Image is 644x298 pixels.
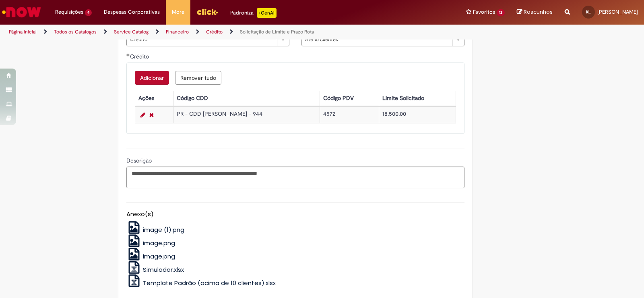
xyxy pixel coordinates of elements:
th: Ações [135,91,173,106]
a: image.png [126,239,175,247]
a: image.png [126,252,175,260]
a: image (1).png [126,225,185,234]
a: Simulador.xlsx [126,265,184,274]
span: KL [586,9,591,15]
span: image (1).png [143,225,184,234]
span: 4 [85,9,92,16]
button: Remover todas as linhas de Crédito [175,71,221,85]
a: Crédito [206,29,223,35]
span: Despesas Corporativas [104,8,160,16]
th: Código CDD [173,91,320,106]
span: Requisições [55,8,83,16]
a: Remover linha 1 [147,110,156,120]
img: ServiceNow [1,4,42,20]
span: Até 10 clientes [305,33,448,46]
a: Editar Linha 1 [138,110,147,120]
h5: Anexo(s) [126,211,464,218]
span: Descrição [126,157,153,164]
span: 12 [497,9,505,16]
td: 18.500,00 [379,106,456,123]
ul: Trilhas de página [6,25,423,40]
a: Rascunhos [517,8,553,16]
div: Padroniza [230,8,277,18]
a: Service Catalog [114,29,149,35]
th: Limite Solicitado [379,91,456,106]
span: Crédito [130,33,273,46]
span: [PERSON_NAME] [597,8,638,15]
span: image.png [143,239,175,247]
span: Crédito [130,53,151,60]
a: Template Padrão (acima de 10 clientes).xlsx [126,279,276,287]
td: PR - CDD [PERSON_NAME] - 944 [173,106,320,123]
textarea: Descrição [126,167,464,188]
a: Financeiro [166,29,189,35]
span: Simulador.xlsx [143,265,184,274]
span: Favoritos [473,8,495,16]
button: Adicionar uma linha para Crédito [135,71,169,85]
img: click_logo_yellow_360x200.png [196,6,218,18]
a: Todos os Catálogos [54,29,97,35]
th: Código PDV [320,91,379,106]
span: image.png [143,252,175,260]
p: +GenAi [257,8,277,18]
span: Rascunhos [524,8,553,16]
a: Solicitação de Limite e Prazo Rota [240,29,314,35]
span: Template Padrão (acima de 10 clientes).xlsx [143,279,276,287]
span: More [172,8,184,16]
a: Página inicial [9,29,37,35]
td: 4572 [320,106,379,123]
span: Obrigatório Preenchido [126,53,130,56]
